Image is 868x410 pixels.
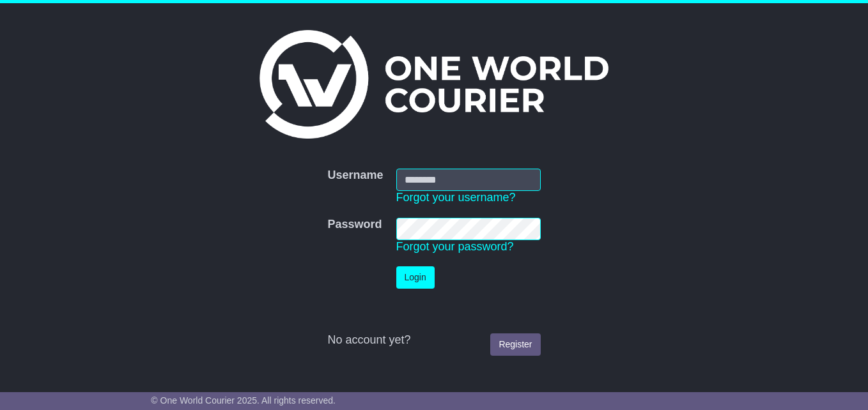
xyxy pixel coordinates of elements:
[490,333,540,356] a: Register
[396,240,514,253] a: Forgot your password?
[260,30,608,139] img: One World
[396,266,435,289] button: Login
[396,191,516,204] a: Forgot your username?
[327,169,383,183] label: Username
[327,218,382,232] label: Password
[151,395,336,406] span: © One World Courier 2025. All rights reserved.
[327,333,540,347] div: No account yet?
